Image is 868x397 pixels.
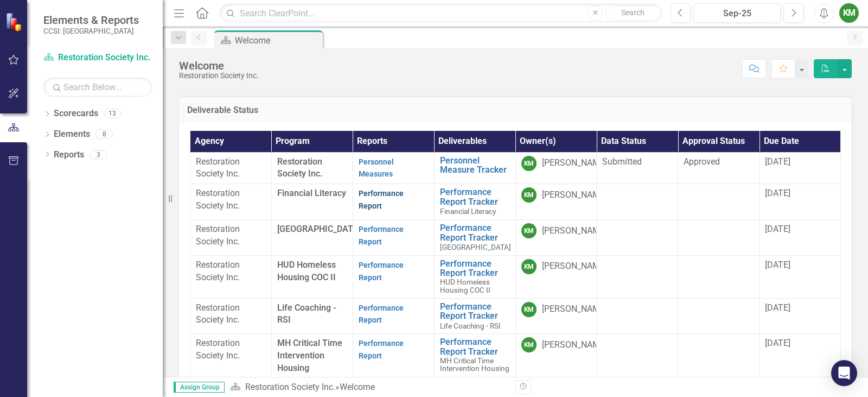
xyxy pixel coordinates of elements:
a: Performance Report Tracker [440,259,510,278]
td: Double-Click to Edit [678,255,759,298]
a: Reports [54,149,84,161]
span: Elements & Reports [43,14,139,27]
a: Performance Report Tracker [440,302,510,321]
input: Search Below... [43,78,152,97]
a: Performance Report [359,225,404,246]
a: Personnel Measures [359,157,394,179]
button: KM [839,3,859,23]
div: [PERSON_NAME] [542,260,607,273]
span: Financial Literacy [277,188,346,198]
div: [PERSON_NAME] [542,339,607,351]
p: Restoration Society Inc. [196,223,266,248]
div: [PERSON_NAME] [542,303,607,316]
td: Double-Click to Edit [678,220,759,256]
span: [DATE] [765,260,790,270]
span: Life Coaching - RSI [440,322,501,330]
a: Restoration Society Inc. [43,52,152,64]
td: Double-Click to Edit [678,334,759,379]
div: KM [521,302,537,317]
span: HUD Homeless Housing COC II [440,278,490,294]
td: Double-Click to Edit Right Click for Context Menu [434,334,515,379]
a: Performance Report [359,339,404,360]
a: Performance Report Tracker [440,187,510,206]
a: Performance Report [359,189,404,210]
a: Personnel Measure Tracker [440,156,510,175]
td: Double-Click to Edit [678,152,759,184]
div: Welcome [340,382,375,392]
span: [GEOGRAPHIC_DATA] [277,224,361,234]
h3: Deliverable Status [187,105,844,115]
span: Assign Group [174,382,225,393]
td: Double-Click to Edit [597,152,678,184]
div: 3 [90,150,107,159]
p: Restoration Society Inc. [196,156,266,181]
div: KM [521,259,537,274]
span: [DATE] [765,188,790,198]
p: Restoration Society Inc. [196,302,266,327]
span: Approved [684,156,720,167]
td: Double-Click to Edit Right Click for Context Menu [434,184,515,220]
span: Restoration Society Inc. [196,260,240,282]
span: [DATE] [765,338,790,348]
div: Welcome [235,34,320,47]
div: Sep-25 [698,7,777,20]
div: KM [521,223,537,238]
img: ClearPoint Strategy [5,12,24,31]
a: Performance Report [359,304,404,325]
span: MH Critical Time Intervention Housing [277,338,342,373]
div: » [230,381,507,394]
td: Double-Click to Edit [678,298,759,334]
span: Submitted [602,156,642,167]
a: Performance Report Tracker [440,337,510,356]
div: KM [521,156,537,171]
td: Double-Click to Edit Right Click for Context Menu [434,255,515,298]
a: Performance Report Tracker [440,223,511,242]
a: Restoration Society Inc. [245,382,335,392]
td: Double-Click to Edit [597,184,678,220]
td: Double-Click to Edit [597,220,678,256]
span: [DATE] [765,224,790,234]
input: Search ClearPoint... [220,4,662,23]
button: Sep-25 [694,3,781,23]
div: Welcome [179,60,259,72]
span: Financial Literacy [440,207,496,216]
div: Open Intercom Messenger [831,360,857,386]
span: [DATE] [765,156,790,167]
span: HUD Homeless Housing COC II [277,260,336,282]
div: KM [521,337,537,352]
a: Performance Report [359,261,404,282]
button: Search [605,5,660,21]
span: Life Coaching - RSI [277,303,336,325]
td: Double-Click to Edit Right Click for Context Menu [434,152,515,184]
div: KM [521,187,537,203]
td: Double-Click to Edit Right Click for Context Menu [434,298,515,334]
span: [GEOGRAPHIC_DATA] [440,243,511,251]
div: 8 [95,130,113,139]
td: Double-Click to Edit Right Click for Context Menu [434,220,515,256]
p: Restoration Society Inc. [196,337,266,362]
span: Restoration Society Inc. [277,156,323,179]
div: [PERSON_NAME] [542,157,607,169]
div: Restoration Society Inc. [179,72,259,80]
td: Double-Click to Edit [597,334,678,379]
div: [PERSON_NAME] [542,225,607,237]
td: Double-Click to Edit [678,184,759,220]
td: Double-Click to Edit [597,255,678,298]
small: CCSI: [GEOGRAPHIC_DATA] [43,27,139,35]
span: Search [621,8,644,17]
a: Scorecards [54,108,98,120]
a: Elements [54,128,90,141]
div: 13 [104,109,121,118]
td: Double-Click to Edit [597,298,678,334]
div: [PERSON_NAME] [542,189,607,201]
p: Restoration Society Inc. [196,187,266,212]
span: [DATE] [765,303,790,313]
span: MH Critical Time Intervention Housing [440,356,509,373]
